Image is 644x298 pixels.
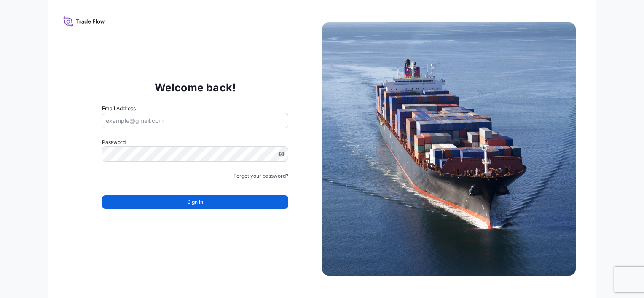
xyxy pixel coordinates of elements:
[233,172,288,180] a: Forgot your password?
[102,113,288,128] input: example@gmail.com
[278,151,285,157] button: Show password
[155,81,236,94] p: Welcome back!
[102,104,136,113] label: Email Address
[322,22,576,276] img: Ship illustration
[187,198,203,206] span: Sign In
[102,195,288,209] button: Sign In
[102,138,288,146] label: Password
